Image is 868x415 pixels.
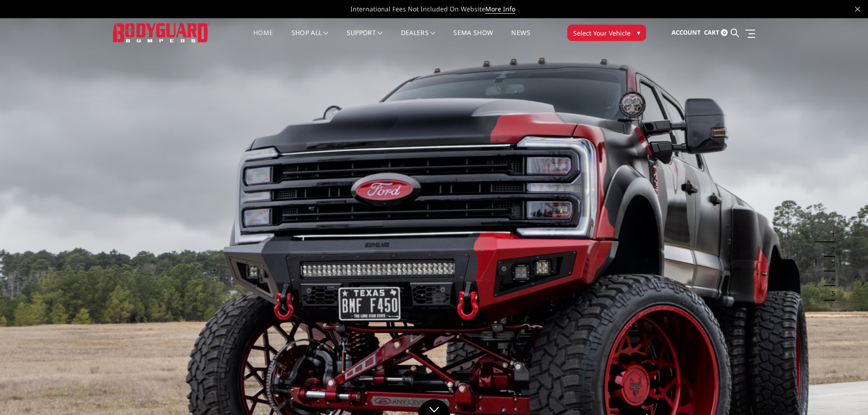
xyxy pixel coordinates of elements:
a: Click to Down [418,399,450,415]
a: shop all [292,30,329,47]
span: Cart [704,28,719,36]
img: BODYGUARD BUMPERS [113,23,209,42]
a: SEMA Show [453,30,493,47]
button: 4 of 5 [826,272,835,286]
span: Account [672,28,701,36]
a: News [511,30,530,47]
button: 3 of 5 [826,257,835,272]
a: Home [253,30,273,47]
span: Select Your Vehicle [573,28,631,38]
a: Support [347,30,383,47]
span: 0 [721,29,728,36]
span: ▾ [637,28,640,37]
a: Cart 0 [704,20,728,45]
button: 5 of 5 [826,286,835,301]
a: More Info [485,5,515,14]
a: Account [672,20,701,45]
a: Dealers [401,30,436,47]
button: Select Your Vehicle [567,25,646,41]
button: 1 of 5 [826,228,835,242]
button: 2 of 5 [826,242,835,257]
